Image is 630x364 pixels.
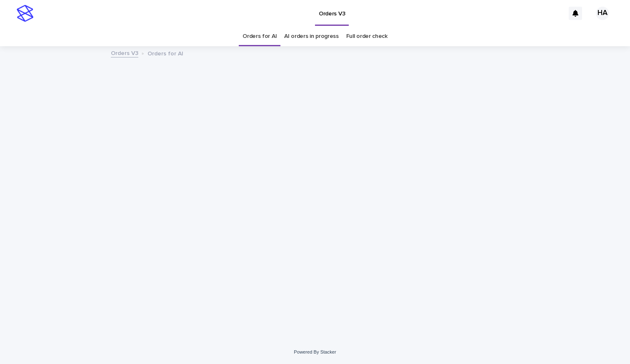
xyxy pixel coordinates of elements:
[111,48,138,57] a: Orders V3
[147,48,183,57] p: Orders for AI
[596,7,609,20] div: HA
[17,5,33,22] img: stacker-logo-s-only.png
[294,349,336,354] a: Powered By Stacker
[346,27,387,46] a: Full order check
[284,27,339,46] a: AI orders in progress
[242,27,277,46] a: Orders for AI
